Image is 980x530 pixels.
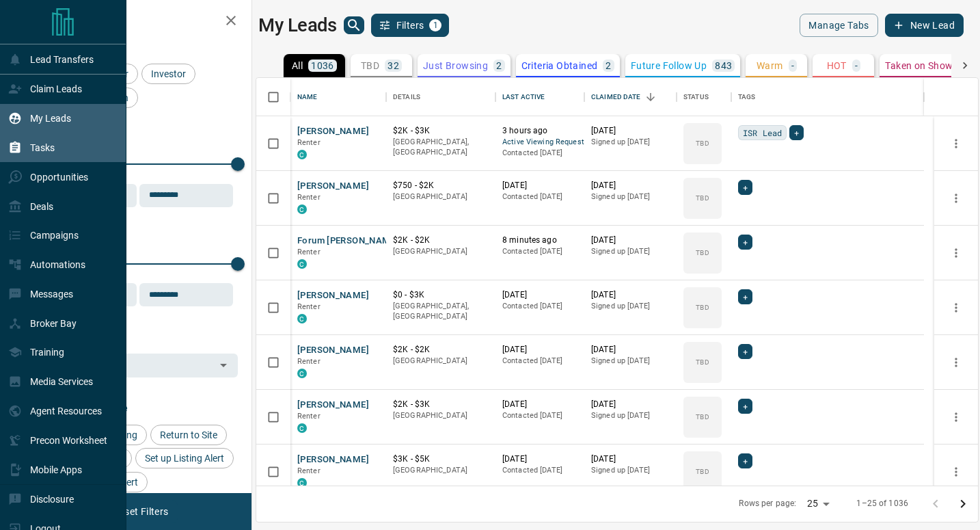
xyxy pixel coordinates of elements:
p: [DATE] [502,399,577,410]
p: Signed up [DATE] [591,191,670,202]
div: Tags [731,78,924,116]
p: 1036 [311,61,334,70]
p: [DATE] [502,344,577,356]
p: [DATE] [591,235,670,246]
p: Signed up [DATE] [591,137,670,148]
p: TBD [696,466,709,477]
p: Rows per page: [739,498,796,509]
button: Filters1 [371,14,450,37]
button: Forum [PERSON_NAME] [297,235,398,248]
button: [PERSON_NAME] [297,289,369,302]
p: Just Browsing [423,61,488,70]
div: Claimed Date [584,78,677,116]
p: 843 [715,61,732,70]
div: + [738,289,752,304]
p: Signed up [DATE] [591,410,670,421]
div: Tags [738,78,756,116]
p: All [292,61,303,70]
p: [DATE] [502,180,577,191]
p: - [855,61,858,70]
div: condos.ca [297,478,307,488]
div: Status [677,78,731,116]
p: $0 - $3K [393,289,489,301]
div: condos.ca [297,369,307,378]
span: 1 [431,21,440,30]
p: $3K - $5K [393,453,489,465]
button: [PERSON_NAME] [297,180,369,193]
span: Renter [297,302,321,311]
p: TBD [696,193,709,203]
p: Future Follow Up [631,61,707,70]
button: [PERSON_NAME] [297,125,369,138]
div: condos.ca [297,423,307,433]
div: 25 [802,494,834,514]
p: [DATE] [591,399,670,410]
span: + [743,235,748,249]
span: Renter [297,466,321,475]
p: Warm [757,61,783,70]
button: Open [214,356,233,375]
span: Renter [297,412,321,421]
div: + [738,235,752,250]
p: [DATE] [591,344,670,356]
span: Set up Listing Alert [140,453,229,464]
button: more [946,352,966,373]
div: + [738,399,752,414]
button: Go to next page [949,490,977,518]
p: [GEOGRAPHIC_DATA], [GEOGRAPHIC_DATA] [393,137,489,158]
button: Manage Tabs [800,14,877,37]
span: Renter [297,193,321,202]
button: more [946,462,966,482]
div: Status [683,78,709,116]
p: - [791,61,794,70]
p: [GEOGRAPHIC_DATA] [393,246,489,257]
div: + [789,125,804,140]
p: 2 [605,61,611,70]
button: more [946,133,966,154]
p: Contacted [DATE] [502,410,577,421]
button: more [946,243,966,263]
button: search button [344,16,364,34]
div: Details [393,78,420,116]
p: Signed up [DATE] [591,356,670,367]
span: + [743,345,748,358]
button: [PERSON_NAME] [297,399,369,412]
span: Renter [297,357,321,366]
span: + [743,181,748,194]
span: Renter [297,248,321,256]
span: + [743,290,748,304]
h2: Filters [44,14,238,30]
button: [PERSON_NAME] [297,453,369,466]
p: 2 [496,61,502,70]
span: Active Viewing Request [502,137,577,148]
span: ISR Lead [743,126,782,140]
p: Contacted [DATE] [502,246,577,257]
p: Contacted [DATE] [502,356,577,367]
p: [DATE] [591,125,670,137]
p: $2K - $3K [393,399,489,410]
p: [DATE] [591,453,670,465]
span: + [743,454,748,468]
p: Signed up [DATE] [591,301,670,312]
p: HOT [827,61,847,70]
p: $2K - $2K [393,235,489,246]
div: + [738,453,752,468]
div: Claimed Date [591,78,641,116]
div: condos.ca [297,150,307,159]
p: 32 [387,61,399,70]
p: TBD [696,138,709,148]
button: Reset Filters [104,500,177,523]
p: $750 - $2K [393,180,489,191]
span: + [794,126,799,140]
p: [DATE] [591,180,670,191]
div: Name [290,78,386,116]
p: [DATE] [591,289,670,301]
div: Last Active [495,78,584,116]
p: [GEOGRAPHIC_DATA] [393,410,489,421]
div: Details [386,78,495,116]
span: Return to Site [155,429,222,440]
button: more [946,407,966,427]
p: Contacted [DATE] [502,148,577,159]
button: more [946,297,966,318]
h1: My Leads [258,14,337,36]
